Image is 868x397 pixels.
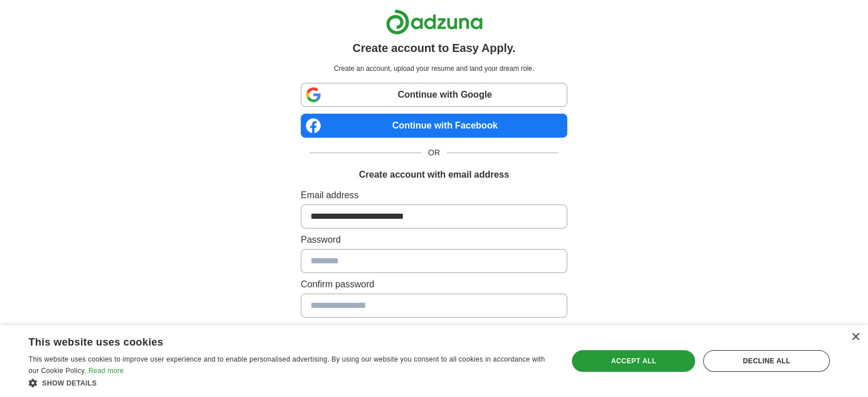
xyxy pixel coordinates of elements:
[353,39,516,57] h1: Create account to Easy Apply.
[301,278,567,291] label: Confirm password
[301,83,567,107] a: Continue with Google
[301,114,567,138] a: Continue with Facebook
[301,189,567,202] label: Email address
[301,233,567,247] label: Password
[572,350,695,372] div: Accept all
[851,333,859,342] div: Close
[703,350,830,372] div: Decline all
[386,9,483,35] img: Adzuna logo
[29,377,552,388] div: Show details
[421,147,447,159] span: OR
[359,168,509,182] h1: Create account with email address
[303,63,565,74] p: Create an account, upload your resume and land your dream role.
[42,379,97,387] span: Show details
[88,367,124,375] a: Read more, opens a new window
[29,355,545,375] span: This website uses cookies to improve user experience and to enable personalised advertising. By u...
[29,332,523,349] div: This website uses cookies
